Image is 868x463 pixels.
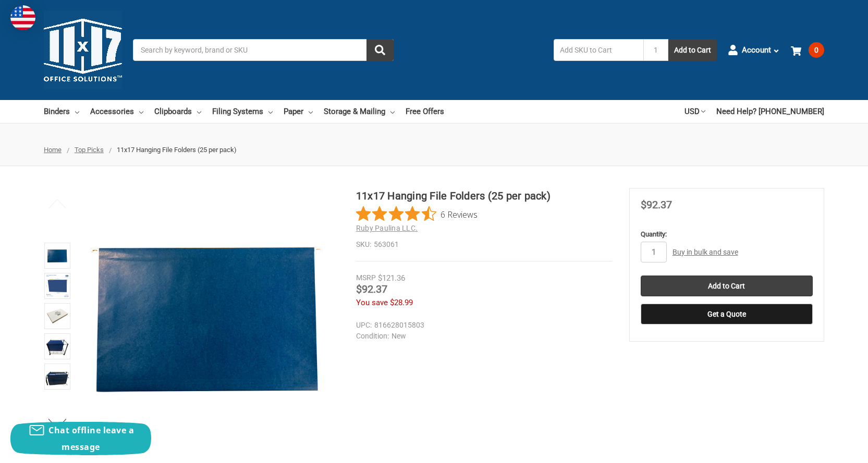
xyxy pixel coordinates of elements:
[356,239,612,250] dd: 563061
[79,188,339,447] img: 11x17 Hanging File Folders
[641,276,813,296] input: Add to Cart
[809,42,824,58] span: 0
[791,36,824,64] a: 0
[324,100,395,123] a: Storage & Mailing
[90,100,143,123] a: Accessories
[48,424,134,453] span: Chat offline leave a message
[356,224,418,232] a: Ruby Paulina LLC.
[133,39,394,61] input: Search by keyword, brand or SKU
[44,100,79,123] a: Binders
[406,100,444,123] a: Free Offers
[212,100,273,123] a: Filing Systems
[356,320,607,331] dd: 816628015803
[46,274,69,297] img: 11x17 Hanging File Folders (25 per pack)
[356,272,376,283] div: MSRP
[356,188,612,204] h1: 11x17 Hanging File Folders (25 per pack)
[44,11,122,89] img: 11x17.com
[154,100,201,123] a: Clipboards
[641,198,672,211] span: $92.37
[42,413,74,434] button: Next
[46,244,69,267] img: 11x17 Hanging File Folders
[641,304,813,324] button: Get a Quote
[673,248,738,256] a: Buy in bulk and save
[641,229,813,240] label: Quantity:
[742,44,771,56] span: Account
[441,206,478,222] span: 6 Reviews
[117,146,237,154] span: 11x17 Hanging File Folders (25 per pack)
[728,36,780,64] a: Account
[378,273,405,283] span: $121.36
[284,100,313,123] a: Paper
[46,305,69,328] img: 11x17 Hanging File Folders (25 per pack)
[356,320,372,331] dt: UPC:
[554,39,643,61] input: Add SKU to Cart
[46,365,69,388] img: 11x17 Hanging File Folders (25 per pack)
[356,283,387,295] span: $92.37
[10,422,151,455] button: Chat offline leave a message
[356,206,478,222] button: Rated 4.5 out of 5 stars from 6 reviews. Jump to reviews.
[390,298,413,307] span: $28.99
[42,193,74,214] button: Previous
[46,335,69,358] img: 11x17 Hanging File Folders (25 per pack)
[356,298,388,307] span: You save
[684,100,705,123] a: USD
[75,146,104,154] a: Top Picks
[668,39,717,61] button: Add to Cart
[10,5,35,30] img: duty and tax information for United States
[356,331,607,342] dd: New
[356,239,371,250] dt: SKU:
[44,146,62,154] a: Home
[356,331,389,342] dt: Condition:
[716,100,824,123] a: Need Help? [PHONE_NUMBER]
